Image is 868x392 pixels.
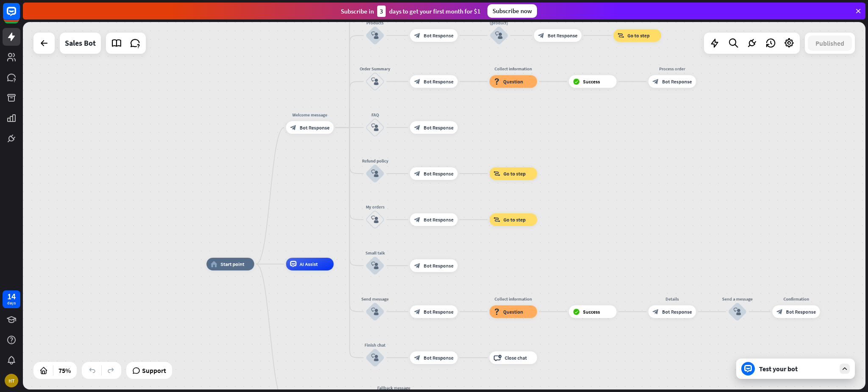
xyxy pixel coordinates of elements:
span: Bot Response [424,124,454,131]
div: Finish chat [356,342,394,348]
i: block_bot_response [414,124,420,131]
i: block_user_input [371,170,379,177]
div: Refund policy [356,157,394,164]
i: block_bot_response [414,170,420,177]
span: Go to step [627,32,650,39]
span: Close chat [505,354,527,361]
span: Bot Response [424,170,454,177]
i: block_success [573,309,580,315]
i: block_user_input [371,77,379,85]
i: block_user_input [371,308,379,315]
a: 14 days [3,290,20,308]
span: Bot Response [424,354,454,361]
div: Collect information [485,296,542,302]
i: block_user_input [371,262,379,269]
div: Details [644,296,701,302]
i: block_user_input [734,308,741,315]
span: Question [503,309,523,315]
div: Small talk [356,250,394,256]
div: Subscribe now [487,4,537,18]
span: Success [583,309,600,315]
i: block_bot_response [653,78,659,85]
i: block_bot_response [414,354,420,361]
i: block_user_input [371,216,379,224]
div: Send a message [718,296,757,302]
span: Go to step [504,170,526,177]
span: Question [503,78,523,85]
i: block_user_input [371,354,379,362]
i: block_user_input [495,32,503,39]
i: block_bot_response [414,309,420,315]
div: Products [356,19,394,26]
i: block_question [494,309,500,315]
button: Open LiveChat chat widget [7,3,32,29]
i: block_goto [494,216,501,223]
i: block_bot_response [414,78,420,85]
span: Start point [220,261,244,267]
div: Confirmation [768,296,825,302]
span: Bot Response [786,309,816,315]
i: block_bot_response [538,32,545,39]
div: Fallback message [365,385,423,391]
i: block_goto [618,32,624,39]
div: Process order [644,66,701,72]
div: Order Summary [356,66,394,72]
i: block_bot_response [776,309,783,315]
span: Success [583,78,600,85]
i: block_user_input [371,32,379,39]
span: Bot Response [424,262,454,269]
span: Go to step [504,216,526,223]
span: Bot Response [548,32,578,39]
div: 3 [377,6,386,17]
span: Bot Response [662,309,692,315]
i: block_bot_response [414,216,420,223]
div: 14 [7,293,16,300]
i: block_question [494,78,500,85]
div: Send message [356,296,394,302]
div: Save to Cart (product) [480,13,518,26]
i: block_bot_response [290,124,297,131]
div: HT [5,374,18,387]
div: Subscribe in days to get your first month for $1 [341,6,481,17]
div: 75% [56,364,73,377]
div: Welcome message [281,112,339,118]
span: Bot Response [662,78,692,85]
span: Support [142,364,166,377]
i: block_goto [494,170,501,177]
span: Bot Response [424,78,454,85]
span: Bot Response [424,32,454,39]
span: Bot Response [424,216,454,223]
span: Bot Response [300,124,330,131]
div: days [7,300,16,306]
i: block_success [573,78,580,85]
i: block_bot_response [414,32,420,39]
span: AI Assist [300,261,318,267]
i: block_bot_response [414,262,420,269]
div: FAQ [356,112,394,118]
i: home_2 [211,261,217,267]
div: Collect information [485,66,542,72]
div: Sales Bot [65,33,96,54]
i: block_close_chat [494,354,502,361]
i: block_bot_response [653,309,659,315]
span: Bot Response [424,309,454,315]
i: block_user_input [371,124,379,131]
button: Published [808,36,852,51]
div: My orders [356,204,394,210]
div: Test your bot [759,364,835,373]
